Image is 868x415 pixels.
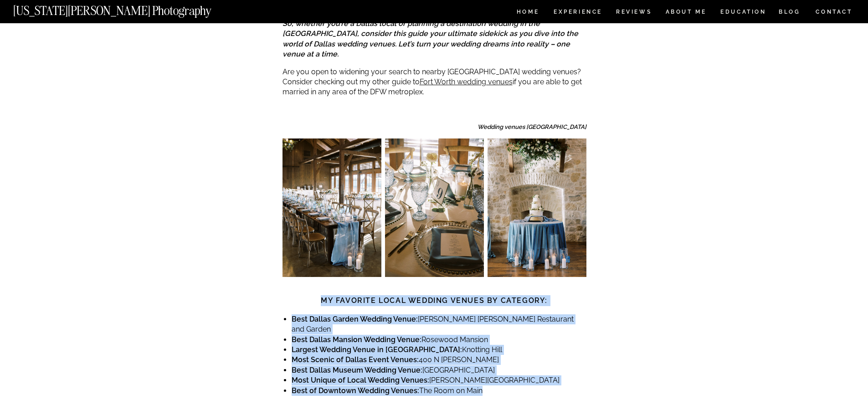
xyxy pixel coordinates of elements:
img: dallas wedding venues [282,138,381,277]
strong: Best Dallas Museum Wedding Venue: [292,366,422,374]
strong: My Favorite Local Wedding Venues by Category: [321,296,548,305]
li: [PERSON_NAME] [PERSON_NAME] Restaurant and Garden [292,314,586,335]
a: HOME [515,9,541,17]
em: So, whether you’re a Dallas local or planning a destination wedding in the [GEOGRAPHIC_DATA], con... [282,19,578,58]
a: BLOG [779,9,801,17]
li: The Room on Main [292,386,586,396]
li: Knotting Hill [292,345,586,355]
a: [US_STATE][PERSON_NAME] Photography [13,5,242,12]
li: 400 N [PERSON_NAME] [292,355,586,365]
strong: Best Dallas Mansion Wedding Venue: [292,335,421,344]
strong: Best Dallas Garden Wedding Venue: [292,315,418,323]
p: Are you open to widening your search to nearby [GEOGRAPHIC_DATA] wedding venues? Consider checkin... [282,67,586,97]
strong: Best of Downtown Wedding Venues: [292,386,419,395]
strong: Wedding venues [GEOGRAPHIC_DATA] [478,123,586,130]
li: Rosewood Mansion [292,335,586,345]
a: EDUCATION [719,9,767,17]
a: Fort Worth wedding venues [420,77,513,86]
a: Experience [554,9,601,17]
li: [GEOGRAPHIC_DATA] [292,365,586,375]
img: dallas wedding venues [385,138,484,277]
strong: Most Unique of Local Wedding Venues: [292,376,429,384]
a: REVIEWS [616,9,650,17]
strong: Largest Wedding Venue in [GEOGRAPHIC_DATA]: [292,345,462,354]
li: [PERSON_NAME][GEOGRAPHIC_DATA] [292,375,586,385]
a: CONTACT [815,7,853,17]
a: ABOUT ME [665,9,707,17]
strong: Most Scenic of Dallas Event Venues: [292,355,419,364]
